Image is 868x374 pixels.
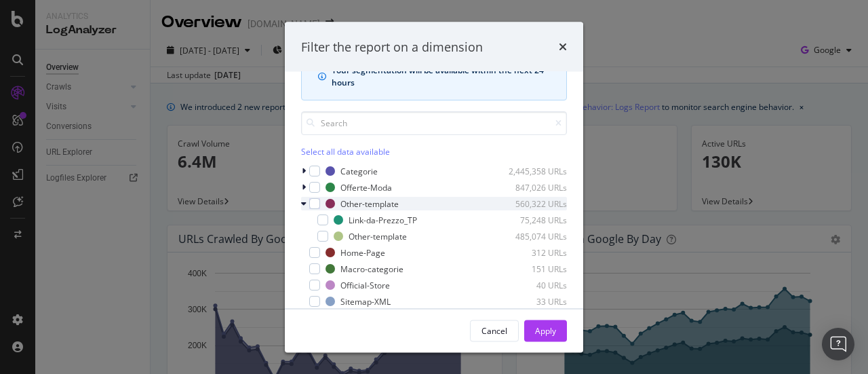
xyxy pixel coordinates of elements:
[559,38,567,56] div: times
[500,230,567,242] div: 485,074 URLs
[500,198,567,209] div: 560,322 URLs
[285,22,583,352] div: modal
[500,295,567,307] div: 33 URLs
[340,165,378,176] div: Categorie
[500,181,567,193] div: 847,026 URLs
[340,263,403,274] div: Macro-categorie
[524,320,567,341] button: Apply
[340,279,390,291] div: Official-Store
[500,263,567,274] div: 151 URLs
[500,246,567,258] div: 312 URLs
[481,324,507,336] div: Cancel
[301,146,567,157] div: Select all data available
[340,198,399,209] div: Other-template
[340,295,391,307] div: Sitemap-XML
[349,214,417,225] div: Link-da-Prezzo_TP
[500,279,567,291] div: 40 URLs
[301,38,483,56] div: Filter the report on a dimension
[500,165,567,176] div: 2,445,358 URLs
[301,53,567,100] div: info banner
[340,181,392,193] div: Offerte-Moda
[535,324,556,336] div: Apply
[301,111,567,135] input: Search
[822,328,854,360] div: Open Intercom Messenger
[349,230,407,242] div: Other-template
[340,246,385,258] div: Home-Page
[500,214,567,225] div: 75,248 URLs
[470,320,519,341] button: Cancel
[332,64,550,89] div: Your segmentation will be available within the next 24 hours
